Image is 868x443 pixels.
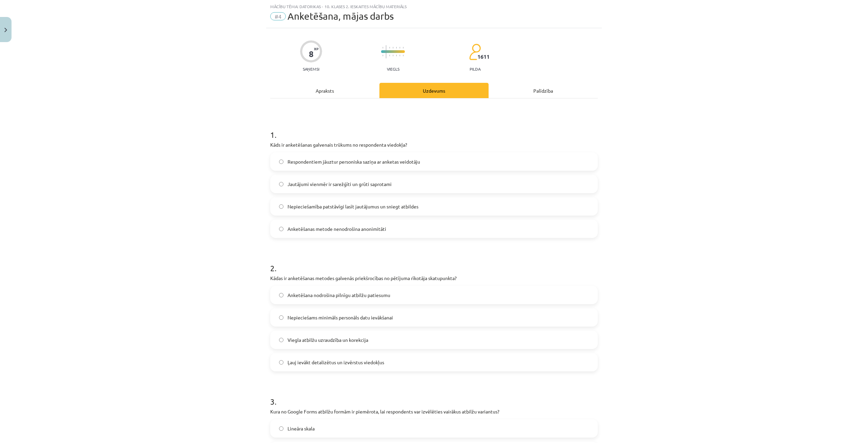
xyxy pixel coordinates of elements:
p: Kādas ir anketēšanas metodes galvenās priekšrocības no pētījuma rīkotāja skatupunkta? [270,275,598,282]
span: Nepieciešamība patstāvīgi lasīt jautājumus un sniegt atbildes [288,203,418,210]
img: icon-short-line-57e1e144782c952c97e751825c79c345078a6d821885a25fce030b3d8c18986b.svg [393,55,393,56]
span: Anketēšana nodrošina pilnīgu atbilžu patiesumu [288,292,390,299]
div: 8 [309,49,314,59]
span: Viegla atbilžu uzraudzība un korekcija [288,336,368,344]
div: Uzdevums [379,83,489,98]
input: Lineāra skala [279,426,283,431]
h1: 1 . [270,118,598,139]
div: Palīdzība [489,83,598,98]
input: Respondentiem jāuztur personiska saziņa ar anketas veidotāju [279,160,283,164]
p: Viegls [387,67,399,71]
img: icon-long-line-d9ea69661e0d244f92f715978eff75569469978d946b2353a9bb055b3ed8787d.svg [386,45,387,58]
span: 1611 [477,54,490,60]
img: icon-short-line-57e1e144782c952c97e751825c79c345078a6d821885a25fce030b3d8c18986b.svg [389,47,390,49]
img: icon-short-line-57e1e144782c952c97e751825c79c345078a6d821885a25fce030b3d8c18986b.svg [393,47,393,49]
input: Nepieciešams minimāls personāls datu ievākšanai [279,315,283,320]
img: icon-short-line-57e1e144782c952c97e751825c79c345078a6d821885a25fce030b3d8c18986b.svg [389,55,390,56]
p: Saņemsi [300,67,322,71]
input: Ļauj ievākt detalizētus un izvērstus viedokļus [279,360,283,365]
input: Nepieciešamība patstāvīgi lasīt jautājumus un sniegt atbildes [279,204,283,209]
input: Jautājumi vienmēr ir sarežģīti un grūti saprotami [279,182,283,186]
img: icon-short-line-57e1e144782c952c97e751825c79c345078a6d821885a25fce030b3d8c18986b.svg [403,47,403,49]
h1: 2 . [270,252,598,273]
span: Respondentiem jāuztur personiska saziņa ar anketas veidotāju [288,158,420,165]
span: XP [314,47,318,51]
span: Ļauj ievākt detalizētus un izvērstus viedokļus [288,359,384,366]
div: Mācību tēma: Datorikas - 10. klases 2. ieskaites mācību materiāls [270,4,598,9]
input: Viegla atbilžu uzraudzība un korekcija [279,338,283,342]
div: Apraksts [270,83,379,98]
img: icon-short-line-57e1e144782c952c97e751825c79c345078a6d821885a25fce030b3d8c18986b.svg [399,55,400,56]
img: icon-short-line-57e1e144782c952c97e751825c79c345078a6d821885a25fce030b3d8c18986b.svg [396,47,397,49]
img: students-c634bb4e5e11cddfef0936a35e636f08e4e9abd3cc4e673bd6f9a4125e45ecb1.svg [469,43,481,60]
span: Anketēšanas metode nenodrošina anonimitāti [288,225,386,233]
img: icon-short-line-57e1e144782c952c97e751825c79c345078a6d821885a25fce030b3d8c18986b.svg [382,47,383,49]
span: #4 [270,12,286,20]
img: icon-short-line-57e1e144782c952c97e751825c79c345078a6d821885a25fce030b3d8c18986b.svg [396,55,397,56]
img: icon-short-line-57e1e144782c952c97e751825c79c345078a6d821885a25fce030b3d8c18986b.svg [403,55,403,56]
input: Anketēšanas metode nenodrošina anonimitāti [279,227,283,231]
img: icon-close-lesson-0947bae3869378f0d4975bcd49f059093ad1ed9edebbc8119c70593378902aed.svg [4,28,7,32]
img: icon-short-line-57e1e144782c952c97e751825c79c345078a6d821885a25fce030b3d8c18986b.svg [399,47,400,49]
p: Kura no Google Forms atbilžu formām ir piemērota, lai respondents var izvēlēties vairākus atbilžu... [270,408,598,415]
span: Anketēšana, mājas darbs [288,11,394,22]
input: Anketēšana nodrošina pilnīgu atbilžu patiesumu [279,293,283,297]
img: icon-short-line-57e1e144782c952c97e751825c79c345078a6d821885a25fce030b3d8c18986b.svg [382,55,383,56]
span: Jautājumi vienmēr ir sarežģīti un grūti saprotami [288,181,392,188]
span: Nepieciešams minimāls personāls datu ievākšanai [288,314,393,321]
p: pilda [470,67,480,71]
span: Lineāra skala [288,425,315,432]
p: Kāds ir anketēšanas galvenais trūkums no respondenta viedokļa? [270,141,598,148]
h1: 3 . [270,385,598,406]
